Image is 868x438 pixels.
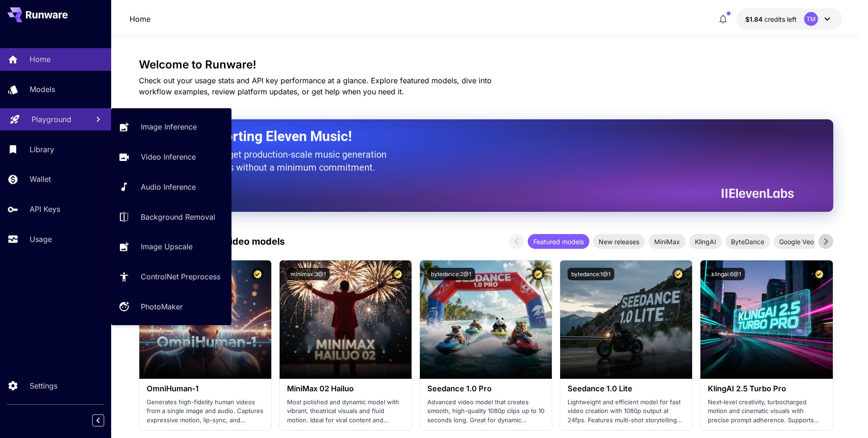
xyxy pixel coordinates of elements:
[593,237,645,247] span: New releases
[130,13,150,25] p: Home
[111,146,231,168] a: Video Inference
[689,237,722,247] span: KlingAI
[708,384,825,393] h3: KlingAI 2.5 Turbo Pro
[700,260,832,379] img: alt
[745,14,797,24] div: $1.8362
[147,398,264,425] p: Generates high-fidelity human videos from a single image and audio. Captures expressive motion, l...
[111,235,231,258] a: Image Upscale
[568,384,685,393] h3: Seedance 1.0 Lite
[287,398,404,425] p: Most polished and dynamic model with vibrant, theatrical visuals and fluid motion. Ideal for vira...
[649,237,686,247] span: MiniMax
[764,15,797,23] span: credits left
[139,76,492,96] span: Check out your usage stats and API key performance at a glance. Explore featured models, dive int...
[725,237,770,247] span: ByteDance
[736,8,842,30] button: $1.8362
[141,151,196,162] p: Video Inference
[560,260,692,379] img: alt
[141,241,193,252] p: Image Upscale
[804,12,818,26] div: TM
[30,173,51,185] p: Wallet
[30,84,55,95] p: Models
[392,268,404,280] button: Certified Model – Vetted for best performance and includes a commercial license.
[111,265,231,288] a: ControlNet Preprocess
[30,144,54,155] p: Library
[162,148,393,174] p: The only way to get production-scale music generation from Eleven Labs without a minimum commitment.
[813,268,825,280] button: Certified Model – Vetted for best performance and includes a commercial license.
[30,234,52,245] p: Usage
[141,271,220,282] p: ControlNet Preprocess
[568,398,685,425] p: Lightweight and efficient model for fast video creation with 1080p output at 24fps. Features mult...
[708,268,745,280] button: klingai:6@1
[708,398,825,425] p: Next‑level creativity, turbocharged motion and cinematic visuals with precise prompt adherence. S...
[251,268,264,280] button: Certified Model – Vetted for best performance and includes a commercial license.
[532,268,544,280] button: Certified Model – Vetted for best performance and includes a commercial license.
[427,268,475,280] button: bytedance:2@1
[141,301,183,312] p: PhotoMaker
[111,296,231,318] a: PhotoMaker
[774,237,819,247] span: Google Veo
[427,398,544,425] p: Advanced video model that creates smooth, high-quality 1080p clips up to 10 seconds long. Great f...
[528,237,589,247] span: Featured models
[139,58,833,71] h3: Welcome to Runware!
[111,116,231,138] a: Image Inference
[111,176,231,198] a: Audio Inference
[568,268,614,280] button: bytedance:1@1
[141,211,215,222] p: Background Removal
[30,54,50,65] p: Home
[420,260,552,379] img: alt
[280,260,412,379] img: alt
[287,384,404,393] h3: MiniMax 02 Hailuo
[147,384,264,393] h3: OmniHuman‑1
[162,128,787,145] h2: Now Supporting Eleven Music!
[99,412,111,429] div: Collapse sidebar
[287,268,330,280] button: minimax:3@1
[745,15,764,23] span: $1.84
[141,121,197,132] p: Image Inference
[30,204,60,215] p: API Keys
[141,181,196,192] p: Audio Inference
[130,13,150,25] nav: breadcrumb
[672,268,685,280] button: Certified Model – Vetted for best performance and includes a commercial license.
[31,114,71,125] p: Playground
[92,414,104,426] button: Collapse sidebar
[427,384,544,393] h3: Seedance 1.0 Pro
[30,380,57,391] p: Settings
[111,205,231,228] a: Background Removal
